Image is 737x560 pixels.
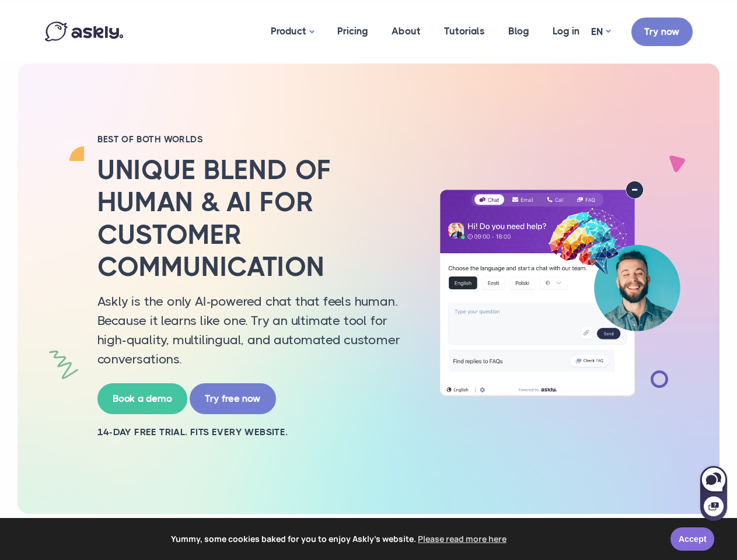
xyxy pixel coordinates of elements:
[541,3,591,60] a: Log in
[699,464,728,522] iframe: Askly chat
[591,23,610,40] a: EN
[17,530,662,548] span: Yummy, some cookies baked for you to enjoy Askly's website.
[430,181,690,396] img: AI multilingual chat
[97,292,413,369] p: Askly is the only AI-powered chat that feels human. Because it learns like one. Try an ultimate t...
[326,3,380,60] a: Pricing
[380,3,432,60] a: About
[259,3,326,61] a: Product
[190,383,276,414] a: Try free now
[97,426,413,439] h2: 14-day free trial. Fits every website.
[97,383,187,414] a: Book a demo
[97,134,413,145] h2: BEST OF BOTH WORLDS
[97,154,413,283] h2: Unique blend of human & AI for customer communication
[416,530,508,548] a: learn more about cookies
[45,22,123,41] img: Askly
[432,3,497,60] a: Tutorials
[497,3,541,60] a: Blog
[631,17,693,46] a: Try now
[670,527,714,551] a: Accept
